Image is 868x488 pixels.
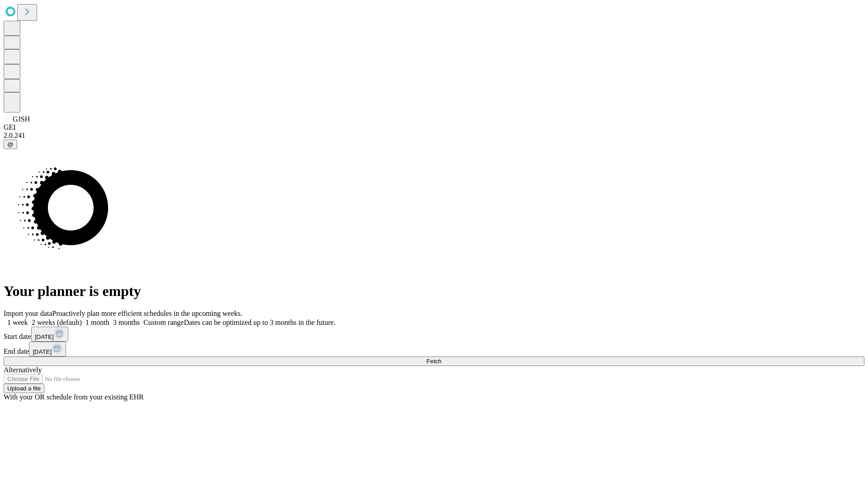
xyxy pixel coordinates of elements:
span: Custom range [143,319,184,326]
span: GJSH [13,115,30,123]
button: Fetch [4,357,864,366]
span: @ [7,141,14,148]
span: Alternatively [4,366,42,374]
div: Start date [4,327,864,342]
span: 2 weeks (default) [32,319,82,326]
button: [DATE] [29,342,66,357]
span: Dates can be optimized up to 3 months in the future. [184,319,335,326]
span: Proactively plan more efficient schedules in the upcoming weeks. [52,310,242,317]
div: End date [4,342,864,357]
span: Import your data [4,310,52,317]
span: 3 months [113,319,140,326]
button: @ [4,140,17,149]
div: 2.0.241 [4,131,864,140]
button: Upload a file [4,384,44,393]
span: 1 week [7,319,28,326]
div: GEI [4,123,864,131]
h1: Your planner is empty [4,283,864,300]
span: Fetch [426,358,441,365]
span: [DATE] [35,333,54,340]
button: [DATE] [31,327,68,342]
span: [DATE] [33,348,52,355]
span: With your OR schedule from your existing EHR [4,393,144,401]
span: 1 month [85,319,109,326]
